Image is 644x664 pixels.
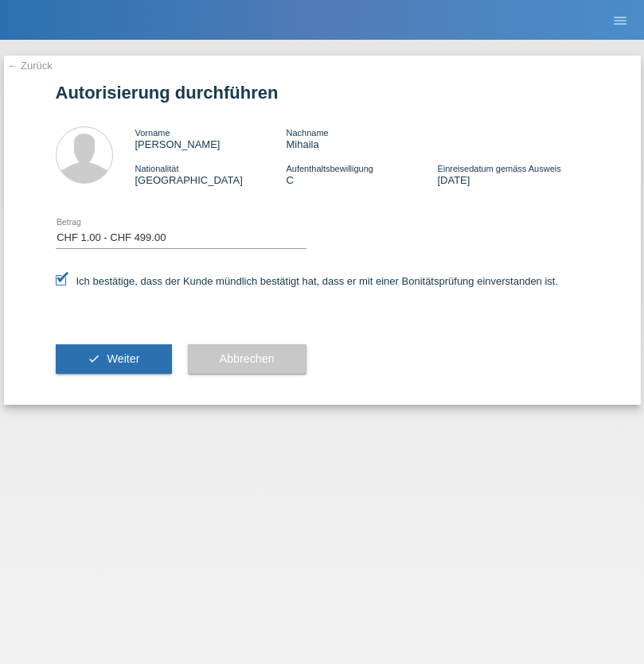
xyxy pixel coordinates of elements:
[56,344,172,375] button: check Weiter
[286,126,437,150] div: Mihaila
[135,126,287,150] div: [PERSON_NAME]
[220,352,275,365] span: Abbrechen
[135,164,179,173] span: Nationalität
[107,352,139,365] span: Weiter
[135,162,287,186] div: [GEOGRAPHIC_DATA]
[8,60,53,72] a: ← Zurück
[135,128,170,138] span: Vorname
[56,83,589,103] h1: Autorisierung durchführen
[88,352,100,365] i: check
[286,128,328,138] span: Nachname
[56,275,559,287] label: Ich bestätige, dass der Kunde mündlich bestätigt hat, dass er mit einer Bonitätsprüfung einversta...
[437,164,560,173] span: Einreisedatum gemäss Ausweis
[286,162,437,186] div: C
[437,162,588,186] div: [DATE]
[188,344,306,375] button: Abbrechen
[612,13,628,29] i: menu
[286,164,373,173] span: Aufenthaltsbewilligung
[604,15,636,25] a: menu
